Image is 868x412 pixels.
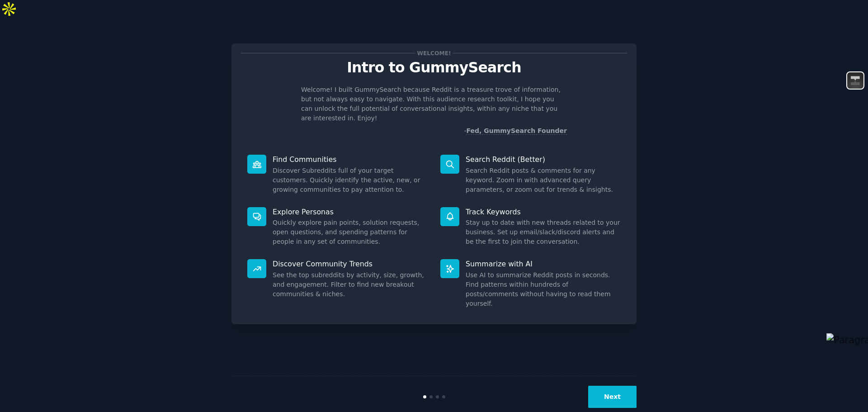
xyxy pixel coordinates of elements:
[466,127,567,135] a: Fed, GummySearch Founder
[466,166,621,194] dd: Search Reddit posts & comments for any keyword. Zoom in with advanced query parameters, or zoom o...
[273,166,428,194] dd: Discover Subreddits full of your target customers. Quickly identify the active, new, or growing c...
[466,155,621,164] p: Search Reddit (Better)
[241,60,627,76] p: Intro to GummySearch
[273,155,428,164] p: Find Communities
[466,218,621,246] dd: Stay up to date with new threads related to your business. Set up email/slack/discord alerts and ...
[415,48,453,58] span: Welcome!
[301,85,567,123] p: Welcome! I built GummySearch because Reddit is a treasure trove of information, but not always ea...
[273,259,428,269] p: Discover Community Trends
[273,218,428,246] dd: Quickly explore pain points, solution requests, open questions, and spending patterns for people ...
[466,259,621,269] p: Summarize with AI
[466,270,621,308] dd: Use AI to summarize Reddit posts in seconds. Find patterns within hundreds of posts/comments with...
[464,126,567,136] div: -
[588,386,637,408] button: Next
[273,207,428,217] p: Explore Personas
[273,270,428,299] dd: See the top subreddits by activity, size, growth, and engagement. Filter to find new breakout com...
[466,207,621,217] p: Track Keywords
